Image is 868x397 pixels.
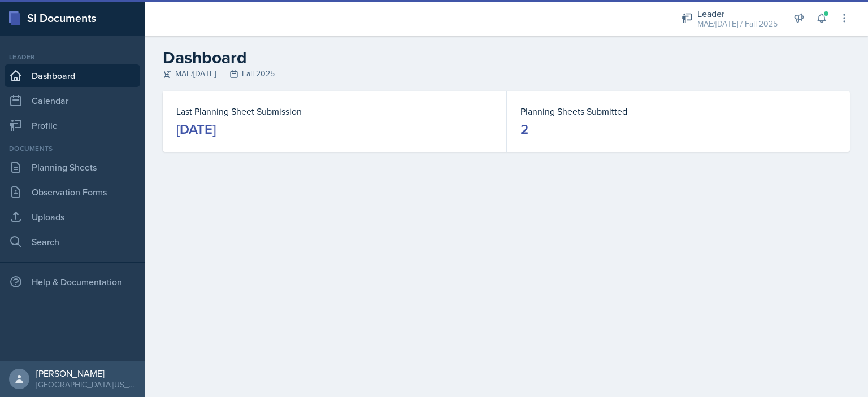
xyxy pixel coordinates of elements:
div: MAE/[DATE] Fall 2025 [163,68,850,80]
div: Documents [5,143,140,154]
dt: Last Planning Sheet Submission [176,104,493,118]
a: Uploads [5,206,140,228]
a: Profile [5,114,140,137]
div: 2 [520,120,528,138]
div: MAE/[DATE] / Fall 2025 [697,18,778,30]
div: [GEOGRAPHIC_DATA][US_STATE] in [GEOGRAPHIC_DATA] [36,379,136,390]
a: Calendar [5,89,140,112]
dt: Planning Sheets Submitted [520,104,836,118]
div: [DATE] [176,120,216,138]
div: Leader [5,52,140,62]
div: Help & Documentation [5,271,140,293]
a: Planning Sheets [5,156,140,178]
a: Search [5,230,140,253]
a: Observation Forms [5,181,140,203]
div: Leader [697,7,778,20]
a: Dashboard [5,64,140,87]
h2: Dashboard [163,47,850,68]
div: [PERSON_NAME] [36,368,136,379]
